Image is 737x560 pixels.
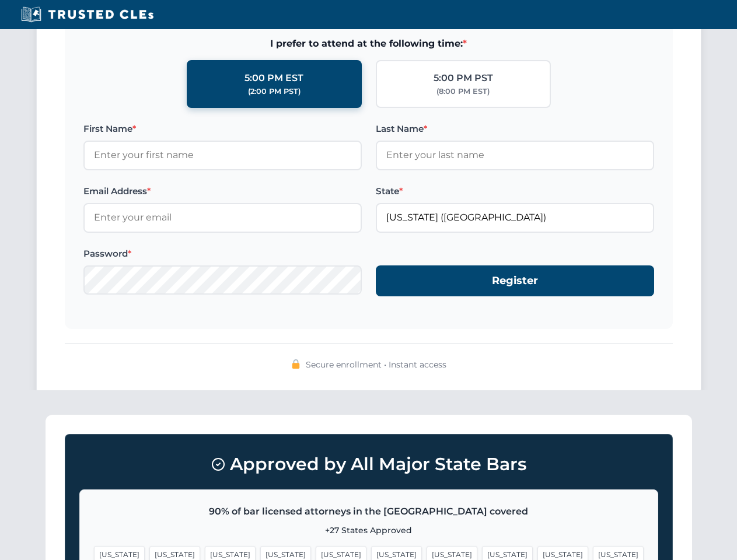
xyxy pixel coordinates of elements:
[18,6,157,23] img: Trusted CLEs
[94,504,644,519] p: 90% of bar licensed attorneys in the [GEOGRAPHIC_DATA] covered
[248,86,301,97] div: (2:00 PM PST)
[306,358,446,371] span: Secure enrollment • Instant access
[83,36,654,51] span: I prefer to attend at the following time:
[94,524,644,537] p: +27 States Approved
[244,71,303,86] div: 5:00 PM EST
[79,449,658,480] h3: Approved by All Major State Bars
[83,184,362,198] label: Email Address
[83,203,362,232] input: Enter your email
[83,247,362,261] label: Password
[376,203,654,232] input: Florida (FL)
[291,359,301,369] img: 🔒
[376,265,654,296] button: Register
[434,71,493,86] div: 5:00 PM PST
[376,141,654,170] input: Enter your last name
[376,184,654,198] label: State
[376,122,654,136] label: Last Name
[436,86,490,97] div: (8:00 PM EST)
[83,141,362,170] input: Enter your first name
[83,122,362,136] label: First Name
